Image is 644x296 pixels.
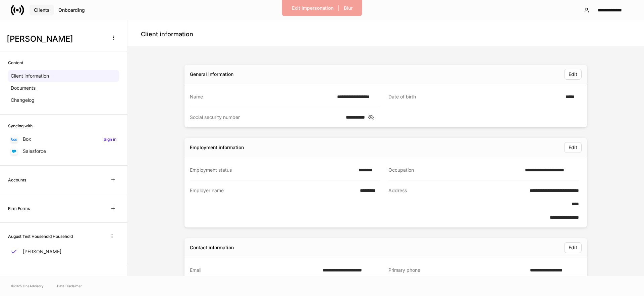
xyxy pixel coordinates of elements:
[292,6,333,10] div: Exit Impersonation
[190,93,333,100] div: Name
[388,187,503,221] div: Address
[569,145,577,150] div: Edit
[388,167,521,173] div: Occupation
[23,136,31,142] p: Box
[8,246,119,258] a: [PERSON_NAME]
[287,3,338,13] button: Exit Impersonation
[8,177,26,183] h6: Accounts
[8,82,119,94] a: Documents
[54,5,89,15] button: Onboarding
[190,244,234,251] div: Contact information
[30,5,54,15] button: Clients
[8,123,33,129] h6: Syncing with
[11,85,36,91] p: Documents
[388,267,526,273] div: Primary phone
[569,72,577,77] div: Edit
[388,93,561,100] div: Date of birth
[339,3,357,13] button: Blur
[190,187,356,221] div: Employer name
[8,233,73,240] h6: August Test Household Household
[8,70,119,82] a: Client information
[190,267,319,273] div: Email
[11,97,35,103] p: Changelog
[8,94,119,106] a: Changelog
[190,114,342,121] div: Social security number
[57,283,82,289] a: Data Disclaimer
[8,59,23,66] h6: Content
[344,6,353,10] div: Blur
[190,167,355,173] div: Employment status
[141,30,193,38] h4: Client information
[23,148,46,155] p: Salesforce
[564,142,582,153] button: Edit
[564,242,582,253] button: Edit
[104,136,116,142] h6: Sign in
[190,71,233,78] div: General information
[564,69,582,80] button: Edit
[11,283,44,289] span: © 2025 OneAdvisory
[11,73,49,79] p: Client information
[23,248,61,255] p: [PERSON_NAME]
[8,133,119,145] a: BoxSign in
[11,138,17,141] img: oYqM9ojoZLfzCHUefNbBcWHcyDPbQKagtYciMC8pFl3iZXy3dU33Uwy+706y+0q2uJ1ghNQf2OIHrSh50tUd9HaB5oMc62p0G...
[569,245,577,250] div: Edit
[7,34,104,44] h3: [PERSON_NAME]
[190,144,244,151] div: Employment information
[8,145,119,157] a: Salesforce
[8,205,30,212] h6: Firm Forms
[34,8,50,12] div: Clients
[58,8,85,12] div: Onboarding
